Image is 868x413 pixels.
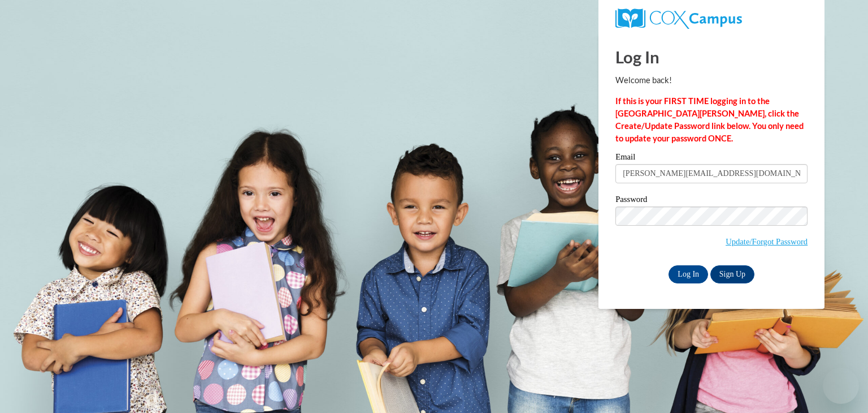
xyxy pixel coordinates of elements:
label: Password [615,195,808,206]
iframe: Button to launch messaging window [823,368,859,404]
a: COX Campus [615,8,808,29]
input: Log In [669,265,708,283]
h1: Log In [615,45,808,68]
a: Update/Forgot Password [726,237,808,246]
img: COX Campus [615,8,742,29]
p: Welcome back! [615,74,808,87]
a: Sign Up [710,265,754,283]
strong: If this is your FIRST TIME logging in to the [GEOGRAPHIC_DATA][PERSON_NAME], click the Create/Upd... [615,96,804,143]
label: Email [615,153,808,164]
